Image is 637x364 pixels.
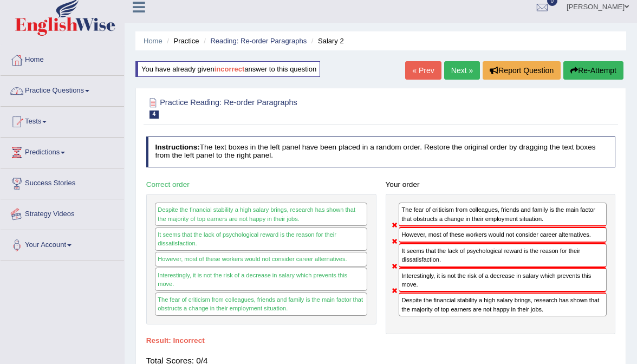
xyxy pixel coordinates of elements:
[386,181,616,189] h4: Your order
[155,268,367,291] div: Interestingly, it is not the risk of a decrease in salary which prevents this move.
[563,61,623,80] button: Re-Attempt
[155,227,367,251] div: It seems that the lack of psychological reward is the reason for their dissatisfaction.
[483,61,561,80] button: Report Question
[135,61,320,77] div: You have already given answer to this question
[214,65,245,73] b: incorrect
[1,107,124,134] a: Tests
[146,181,376,189] h4: Correct order
[155,292,367,316] div: The fear of criticism from colleagues, friends and family is the main factor that obstructs a cha...
[1,138,124,165] a: Predictions
[155,252,367,266] div: However, most of these workers would not consider career alternatives.
[399,227,607,243] div: However, most of these workers would not consider career alternatives.
[309,36,344,46] li: Salary 2
[164,36,199,46] li: Practice
[399,268,607,292] div: Interestingly, it is not the risk of a decrease in salary which prevents this move.
[146,337,616,345] h4: Result:
[149,110,159,119] span: 4
[146,96,437,119] h2: Practice Reading: Re-order Paragraphs
[155,143,199,151] b: Instructions:
[399,243,607,268] div: It seems that the lack of psychological reward is the reason for their dissatisfaction.
[1,168,124,196] a: Success Stories
[144,37,162,45] a: Home
[399,292,607,316] div: Despite the financial stability a high salary brings, research has shown that the majority of top...
[210,37,307,45] a: Reading: Re-order Paragraphs
[155,203,367,226] div: Despite the financial stability a high salary brings, research has shown that the majority of top...
[405,61,441,80] a: « Prev
[399,203,607,226] div: The fear of criticism from colleagues, friends and family is the main factor that obstructs a cha...
[1,199,124,226] a: Strategy Videos
[146,136,616,167] h4: The text boxes in the left panel have been placed in a random order. Restore the original order b...
[1,230,124,257] a: Your Account
[1,76,124,103] a: Practice Questions
[1,45,124,72] a: Home
[444,61,480,80] a: Next »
